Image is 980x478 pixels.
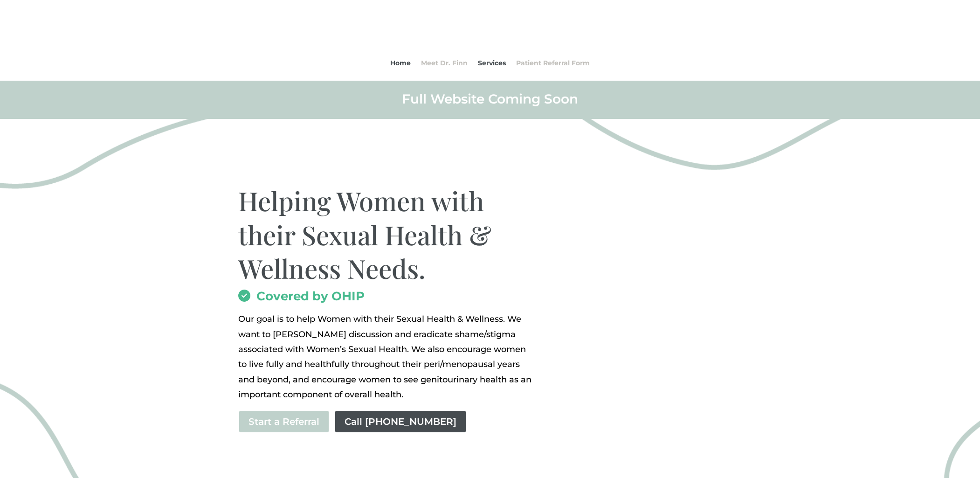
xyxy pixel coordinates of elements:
a: Patient Referral Form [516,45,590,81]
h1: Helping Women with their Sexual Health & Wellness Needs. [238,184,534,290]
a: Meet Dr. Finn [421,45,468,81]
div: Page 1 [238,312,534,402]
a: Home [390,45,411,81]
a: Start a Referral [238,410,330,433]
h2: Full Website Coming Soon [238,90,742,112]
h2: Covered by OHIP [238,290,534,307]
a: Services [478,45,506,81]
a: Call [PHONE_NUMBER] [334,410,467,433]
p: Our goal is to help Women with their Sexual Health & Wellness. We want to [PERSON_NAME] discussio... [238,312,534,402]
